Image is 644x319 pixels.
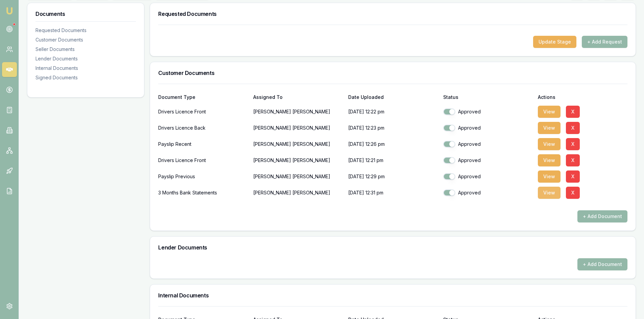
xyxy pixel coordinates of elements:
p: [PERSON_NAME] [PERSON_NAME] [253,121,343,135]
div: Lender Documents [35,55,136,62]
div: Customer Documents [35,36,136,43]
button: X [566,187,580,199]
p: [PERSON_NAME] [PERSON_NAME] [253,137,343,151]
button: + Add Document [577,210,627,222]
div: Assigned To [253,95,343,100]
div: Payslip Recent [158,137,248,151]
div: Approved [443,108,533,115]
h3: Documents [35,11,136,17]
div: Status [443,95,533,100]
img: emu-icon-u.png [5,7,14,15]
div: Document Type [158,95,248,100]
p: [PERSON_NAME] [PERSON_NAME] [253,186,343,200]
button: X [566,122,580,134]
h3: Requested Documents [158,11,627,17]
p: [PERSON_NAME] [PERSON_NAME] [253,154,343,167]
div: Approved [443,189,533,196]
p: [PERSON_NAME] [PERSON_NAME] [253,105,343,118]
p: [DATE] 12:31 pm [348,186,438,200]
h3: Customer Documents [158,70,627,76]
button: View [538,187,560,199]
button: Update Stage [533,36,576,48]
div: Requested Documents [35,27,136,34]
p: [DATE] 12:22 pm [348,105,438,118]
p: [DATE] 12:29 pm [348,170,438,183]
button: + Add Request [582,36,627,48]
div: Actions [538,95,627,100]
div: Signed Documents [35,74,136,81]
div: Seller Documents [35,46,136,53]
button: View [538,138,560,150]
div: Drivers Licence Front [158,105,248,118]
div: Date Uploaded [348,95,438,100]
button: View [538,170,560,183]
button: View [538,122,560,134]
h3: Internal Documents [158,293,627,298]
div: Drivers Licence Front [158,154,248,167]
div: 3 Months Bank Statements [158,186,248,200]
div: Internal Documents [35,65,136,72]
button: View [538,154,560,166]
button: X [566,170,580,183]
div: Payslip Previous [158,170,248,183]
button: View [538,106,560,118]
button: X [566,138,580,150]
button: X [566,106,580,118]
div: Approved [443,125,533,131]
div: Approved [443,157,533,164]
button: + Add Document [577,258,627,270]
p: [PERSON_NAME] [PERSON_NAME] [253,170,343,183]
h3: Lender Documents [158,245,627,250]
p: [DATE] 12:26 pm [348,137,438,151]
button: X [566,154,580,166]
p: [DATE] 12:21 pm [348,154,438,167]
div: Drivers Licence Back [158,121,248,135]
div: Approved [443,173,533,180]
p: [DATE] 12:23 pm [348,121,438,135]
div: Approved [443,141,533,148]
